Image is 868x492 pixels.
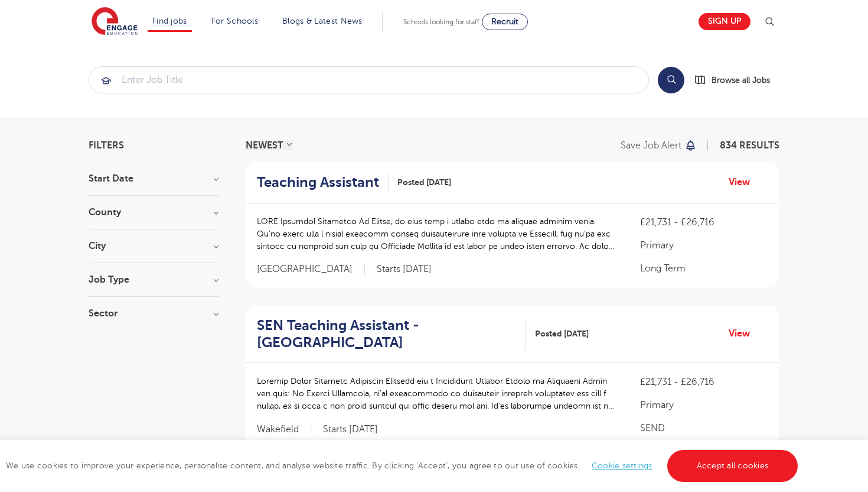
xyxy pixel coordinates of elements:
a: Cookie settings [592,461,652,470]
a: Browse all Jobs [694,73,779,87]
h3: Start Date [89,174,218,183]
span: Posted [DATE] [397,176,451,189]
p: Starts [DATE] [377,263,432,276]
a: SEN Teaching Assistant - [GEOGRAPHIC_DATA] [257,317,526,351]
a: Recruit [482,14,528,30]
h3: City [89,241,218,251]
p: Primary [640,398,768,412]
span: 834 RESULTS [720,140,779,151]
span: Schools looking for staff [403,18,479,26]
a: Teaching Assistant [257,174,389,191]
span: [GEOGRAPHIC_DATA] [257,263,365,276]
a: Find jobs [152,17,187,25]
a: View [729,326,759,341]
h3: Job Type [89,275,218,284]
a: Accept all cookies [667,450,798,482]
span: Wakefield [257,423,311,436]
p: Save job alert [621,141,681,150]
a: View [729,174,759,190]
p: £21,731 - £26,716 [640,215,768,229]
p: SEND [640,421,768,435]
h3: County [89,208,218,217]
span: Browse all Jobs [712,73,770,87]
a: Sign up [699,13,750,30]
p: LORE Ipsumdol Sitametco Ad Elitse, do eius temp i utlabo etdo ma aliquae adminim venia. Qu’no exe... [257,215,616,253]
span: We use cookies to improve your experience, personalise content, and analyse website traffic. By c... [6,461,801,470]
a: Blogs & Latest News [282,17,363,25]
h2: Teaching Assistant [257,174,379,191]
button: Search [658,67,684,93]
p: Starts [DATE] [323,423,378,436]
span: Filters [89,141,124,150]
button: Save job alert [621,141,697,150]
h3: Sector [89,309,218,318]
p: £21,731 - £26,716 [640,375,768,389]
input: Submit [89,67,648,93]
a: For Schools [211,17,258,25]
p: Loremip Dolor Sitametc Adipiscin Elitsedd eiu t Incididunt Utlabor Etdolo ma Aliquaeni Admin ven ... [257,375,616,412]
img: Engage Education [92,7,138,37]
span: Posted [DATE] [535,328,589,340]
p: Primary [640,238,768,253]
p: Long Term [640,261,768,276]
h2: SEN Teaching Assistant - [GEOGRAPHIC_DATA] [257,317,517,351]
div: Submit [89,66,649,93]
span: Recruit [491,17,518,26]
